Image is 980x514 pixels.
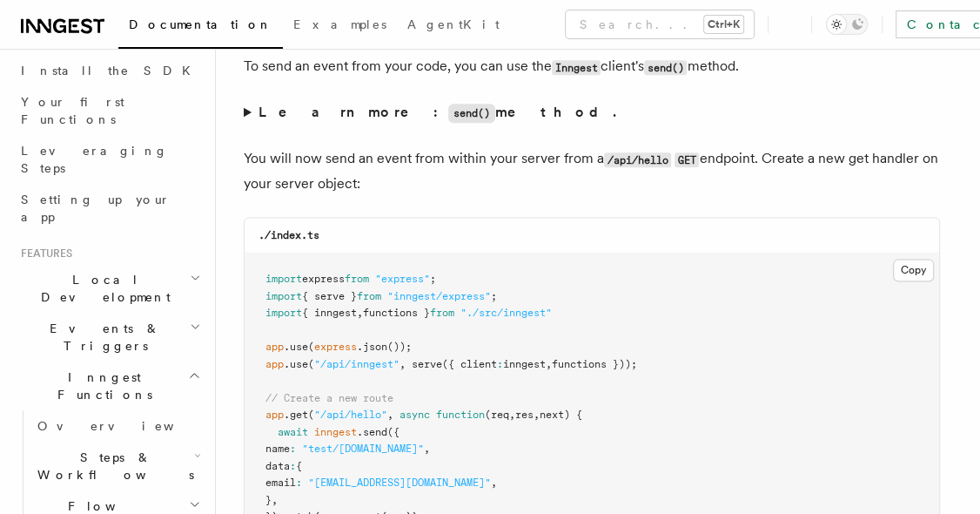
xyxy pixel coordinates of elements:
[387,409,393,421] span: ,
[265,341,284,353] span: app
[509,409,515,421] span: ,
[283,5,397,47] a: Examples
[436,409,485,421] span: function
[460,307,552,319] span: "./src/inngest"
[357,290,381,302] span: from
[265,392,393,404] span: // Create a new route
[308,409,314,421] span: (
[14,55,205,86] a: Install the SDK
[14,86,205,135] a: Your first Functions
[284,409,308,421] span: .get
[357,426,387,438] span: .send
[21,64,201,78] span: Install the SDK
[302,273,345,285] span: express
[37,419,217,433] span: Overview
[14,271,190,306] span: Local Development
[552,358,637,370] span: functions }));
[491,477,497,489] span: ,
[21,144,168,175] span: Leveraging Steps
[302,443,424,455] span: "test/[DOMAIN_NAME]"
[491,290,497,302] span: ;
[265,460,290,472] span: data
[21,193,171,224] span: Setting up your app
[314,426,357,438] span: inngest
[278,426,308,438] span: await
[644,60,687,75] code: send()
[302,307,357,319] span: { inngest
[296,460,302,472] span: {
[284,341,308,353] span: .use
[265,409,284,421] span: app
[290,460,296,472] span: :
[540,409,582,421] span: next) {
[566,10,754,38] button: Search...Ctrl+K
[826,14,868,35] button: Toggle dark mode
[314,341,357,353] span: express
[129,17,272,31] span: Documentation
[118,5,283,49] a: Documentation
[30,449,194,484] span: Steps & Workflows
[430,273,436,285] span: ;
[399,358,406,370] span: ,
[30,410,205,442] a: Overview
[14,247,72,260] span: Features
[14,313,205,362] button: Events & Triggers
[14,369,188,403] span: Inngest Functions
[704,16,743,33] kbd: Ctrl+K
[407,17,500,31] span: AgentKit
[258,229,319,241] code: ./index.ts
[412,358,442,370] span: serve
[265,477,296,489] span: email
[387,426,399,438] span: ({
[399,409,430,421] span: async
[284,358,308,370] span: .use
[397,5,510,47] a: AgentKit
[552,60,601,75] code: Inngest
[497,358,503,370] span: :
[30,442,205,490] button: Steps & Workflows
[293,17,386,31] span: Examples
[290,443,296,455] span: :
[503,358,546,370] span: inngest
[424,443,430,455] span: ,
[546,358,552,370] span: ,
[515,409,534,421] span: res
[14,362,205,410] button: Inngest Functions
[21,95,124,126] span: Your first Functions
[442,358,497,370] span: ({ client
[296,477,302,489] span: :
[357,307,363,319] span: ,
[357,341,387,353] span: .json
[430,307,454,319] span: from
[308,341,314,353] span: (
[308,477,491,489] span: "[EMAIL_ADDRESS][DOMAIN_NAME]"
[893,259,934,281] button: Copy
[604,152,671,167] code: /api/hello
[265,307,302,319] span: import
[375,273,430,285] span: "express"
[265,358,284,370] span: app
[314,358,399,370] span: "/api/inngest"
[363,307,430,319] span: functions }
[302,290,357,302] span: { serve }
[14,320,190,355] span: Events & Triggers
[265,494,272,506] span: }
[244,100,940,125] summary: Learn more:send()method.
[308,358,314,370] span: (
[244,54,940,79] p: To send an event from your code, you can use the client's method.
[265,290,302,302] span: import
[265,443,290,455] span: name
[314,409,387,421] span: "/api/hello"
[265,273,302,285] span: import
[485,409,509,421] span: (req
[258,104,620,120] strong: Learn more: method.
[387,341,412,353] span: ());
[244,146,940,196] p: You will now send an event from within your server from a endpoint. Create a new get handler on y...
[14,184,205,233] a: Setting up your app
[387,290,491,302] span: "inngest/express"
[14,264,205,313] button: Local Development
[345,273,369,285] span: from
[14,135,205,184] a: Leveraging Steps
[272,494,278,506] span: ,
[534,409,540,421] span: ,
